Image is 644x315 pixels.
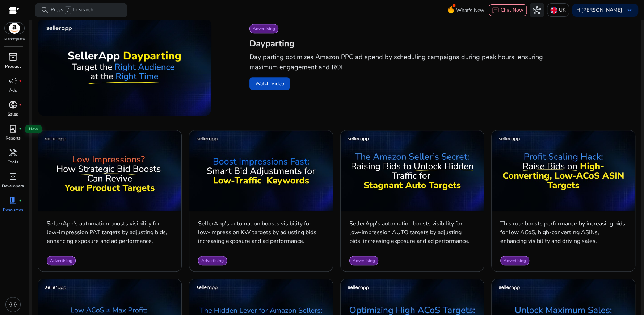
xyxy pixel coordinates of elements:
[501,7,523,13] span: Chat Now
[581,7,622,13] b: [PERSON_NAME]
[249,38,624,49] h2: Dayparting
[249,52,549,72] p: Day parting optimizes Amazon PPC ad spend by scheduling campaigns during peak hours, ensuring max...
[559,4,566,16] p: UK
[533,6,541,14] span: hub
[9,76,17,85] span: campaign
[9,196,17,205] span: book_4
[19,103,22,106] span: fiber_manual_record
[492,7,499,14] span: chat
[576,8,622,13] p: Hi
[201,258,224,264] span: Advertising
[41,6,49,14] span: search
[25,125,42,133] span: New
[349,219,475,245] p: SellerApp's automation boosts visibility for low-impression AUTO targets by adjusting bids, incre...
[9,124,17,133] span: lab_profile
[198,219,324,245] p: SellerApp's automation boosts visibility for low-impression KW targets by adjusting bids, increas...
[249,77,290,90] button: Watch Video
[8,159,18,165] p: Tools
[47,219,173,245] p: SellerApp's automation boosts visibility for low-impression PAT targets by adjusting bids, enhanc...
[500,219,626,245] p: This rule boosts performance by increasing bids for low ACoS, high-converting ASINs, enhancing vi...
[19,199,22,202] span: fiber_manual_record
[19,127,22,130] span: fiber_manual_record
[9,172,17,181] span: code_blocks
[9,53,17,61] span: inventory_2
[530,3,544,17] button: hub
[5,63,21,70] p: Product
[19,79,22,82] span: fiber_manual_record
[51,6,93,14] p: Press to search
[253,26,275,32] span: Advertising
[9,87,17,94] p: Ads
[2,183,24,189] p: Developers
[550,7,557,14] img: uk.svg
[492,130,635,211] img: sddefault.jpg
[341,130,484,211] img: sddefault.jpg
[456,4,484,17] span: What's New
[38,18,211,116] img: maxresdefault.jpg
[353,258,375,264] span: Advertising
[9,300,17,309] span: light_mode
[9,100,17,109] span: donut_small
[38,130,181,211] img: sddefault.jpg
[3,207,23,213] p: Resources
[50,258,72,264] span: Advertising
[5,23,24,34] img: amazon.svg
[65,6,71,14] span: /
[625,6,634,14] span: keyboard_arrow_down
[504,258,526,264] span: Advertising
[489,4,527,16] button: chatChat Now
[8,111,18,117] p: Sales
[189,130,333,211] img: sddefault.jpg
[4,37,25,42] p: Marketplace
[5,135,21,141] p: Reports
[9,148,17,157] span: handyman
